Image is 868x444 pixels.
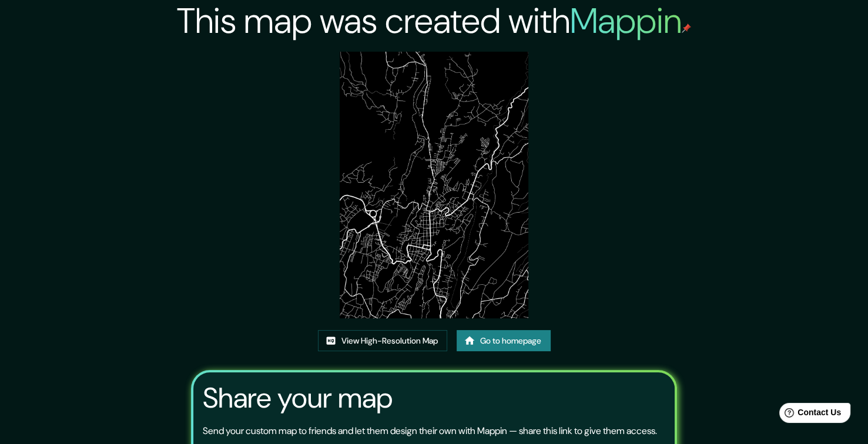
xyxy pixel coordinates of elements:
img: created-map [340,52,528,318]
h3: Share your map [203,382,393,415]
a: View High-Resolution Map [318,330,447,352]
a: Go to homepage [457,330,551,352]
p: Send your custom map to friends and let them design their own with Mappin — share this link to gi... [203,424,657,438]
iframe: Help widget launcher [763,398,855,431]
img: mappin-pin [682,23,691,33]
